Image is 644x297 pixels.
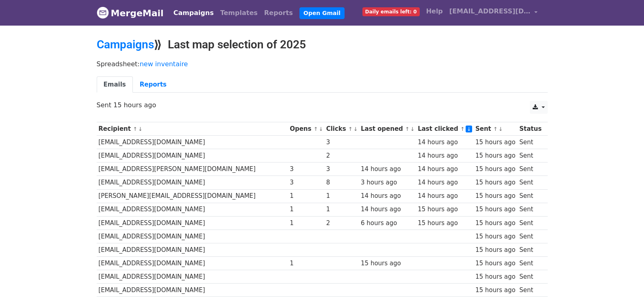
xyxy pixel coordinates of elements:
td: [EMAIL_ADDRESS][DOMAIN_NAME] [97,284,288,297]
div: 15 hours ago [475,259,516,268]
td: Sent [517,189,543,203]
a: ↑ [405,126,410,132]
th: Clicks [324,122,359,136]
td: [EMAIL_ADDRESS][DOMAIN_NAME] [97,230,288,243]
iframe: Chat Widget [603,258,644,297]
div: 1 [326,191,357,201]
td: Sent [517,203,543,216]
div: 14 hours ago [361,165,414,174]
div: 14 hours ago [418,151,471,160]
td: Sent [517,243,543,256]
a: Reports [133,76,173,93]
td: Sent [517,257,543,270]
div: Widget de chat [603,258,644,297]
div: 1 [290,219,322,228]
div: 6 hours ago [361,219,414,228]
th: Last clicked [416,122,473,136]
div: 15 hours ago [475,286,516,295]
td: [EMAIL_ADDRESS][DOMAIN_NAME] [97,176,288,189]
a: [EMAIL_ADDRESS][DOMAIN_NAME] [446,3,541,22]
td: Sent [517,230,543,243]
a: ↑ [460,126,465,132]
div: 15 hours ago [475,232,516,241]
td: Sent [517,216,543,230]
td: [EMAIL_ADDRESS][DOMAIN_NAME] [97,149,288,163]
div: 14 hours ago [418,165,471,174]
a: ↓ [410,126,415,132]
div: 14 hours ago [361,205,414,214]
a: MergeMail [97,4,164,22]
td: Sent [517,270,543,284]
a: new inventaire [140,60,188,68]
a: Emails [97,76,133,93]
div: 15 hours ago [418,219,471,228]
a: ↑ [348,126,353,132]
div: 15 hours ago [475,191,516,201]
div: 14 hours ago [361,191,414,201]
td: Sent [517,284,543,297]
a: Campaigns [97,38,154,51]
div: 3 [290,165,322,174]
th: Sent [473,122,517,136]
td: Sent [517,149,543,163]
span: [EMAIL_ADDRESS][DOMAIN_NAME] [449,7,531,16]
a: ↓ [466,126,473,132]
td: [EMAIL_ADDRESS][PERSON_NAME][DOMAIN_NAME] [97,163,288,176]
div: 14 hours ago [418,178,471,187]
div: 8 [326,178,357,187]
p: Spreadsheet: [97,60,548,68]
th: Last opened [359,122,416,136]
td: [EMAIL_ADDRESS][DOMAIN_NAME] [97,216,288,230]
span: Daily emails left: 0 [362,7,420,16]
a: Help [423,3,446,20]
div: 3 [290,178,322,187]
a: ↓ [499,126,503,132]
a: Open Gmail [299,7,345,19]
a: ↓ [353,126,358,132]
div: 15 hours ago [475,205,516,214]
th: Recipient [97,122,288,136]
img: MergeMail logo [97,7,109,19]
td: [EMAIL_ADDRESS][DOMAIN_NAME] [97,257,288,270]
td: [PERSON_NAME][EMAIL_ADDRESS][DOMAIN_NAME] [97,189,288,203]
div: 15 hours ago [475,219,516,228]
a: Campaigns [170,5,217,21]
div: 1 [290,205,322,214]
a: Templates [217,5,261,21]
td: [EMAIL_ADDRESS][DOMAIN_NAME] [97,243,288,256]
a: Reports [261,5,296,21]
div: 15 hours ago [361,259,414,268]
div: 15 hours ago [475,138,516,147]
h2: ⟫ Last map selection of 2025 [97,38,548,52]
div: 15 hours ago [475,165,516,174]
div: 1 [290,191,322,201]
a: ↓ [138,126,143,132]
div: 15 hours ago [475,245,516,255]
div: 3 [326,138,357,147]
a: Daily emails left: 0 [359,3,423,20]
div: 14 hours ago [418,138,471,147]
a: ↑ [493,126,498,132]
a: ↓ [319,126,323,132]
div: 2 [326,151,357,160]
th: Status [517,122,543,136]
div: 15 hours ago [418,205,471,214]
div: 2 [326,219,357,228]
p: Sent 15 hours ago [97,101,548,109]
td: [EMAIL_ADDRESS][DOMAIN_NAME] [97,136,288,149]
div: 1 [326,205,357,214]
td: Sent [517,136,543,149]
th: Opens [288,122,324,136]
td: Sent [517,163,543,176]
a: ↑ [133,126,137,132]
div: 3 hours ago [361,178,414,187]
td: [EMAIL_ADDRESS][DOMAIN_NAME] [97,203,288,216]
div: 1 [290,259,322,268]
div: 15 hours ago [475,178,516,187]
div: 3 [326,165,357,174]
div: 15 hours ago [475,272,516,282]
td: [EMAIL_ADDRESS][DOMAIN_NAME] [97,270,288,284]
td: Sent [517,176,543,189]
a: ↑ [314,126,318,132]
div: 14 hours ago [418,191,471,201]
